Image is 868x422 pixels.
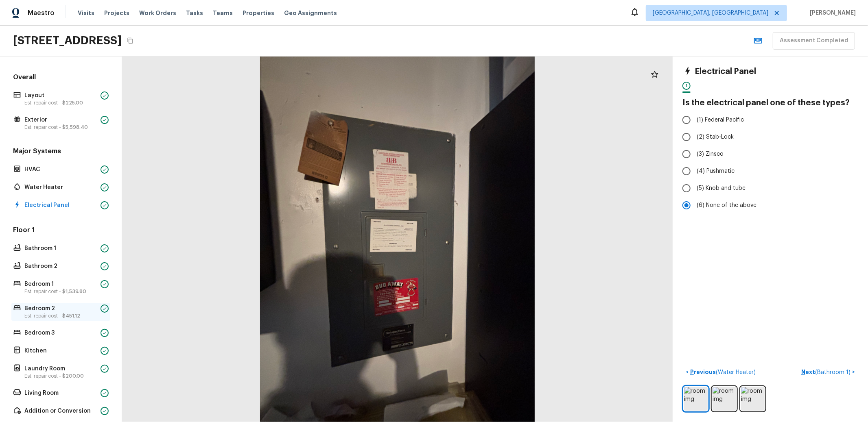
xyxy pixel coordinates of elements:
[24,389,97,397] p: Living Room
[186,10,203,16] span: Tasks
[78,9,94,17] span: Visits
[716,370,756,375] span: ( Water Heater )
[713,387,736,411] img: room img
[24,262,97,270] p: Bathroom 2
[139,9,176,17] span: Work Orders
[697,184,746,192] span: (5) Knob and tube
[798,365,858,379] button: Next(Bathroom 1)>
[695,66,756,77] h4: Electrical Panel
[24,305,97,313] p: Bedroom 2
[24,407,97,415] p: Addition or Conversion
[24,288,97,295] p: Est. repair cost -
[697,150,724,158] span: (3) Zinsco
[697,133,734,141] span: (2) Stab-Lock
[24,313,97,319] p: Est. repair cost -
[653,9,768,17] span: [GEOGRAPHIC_DATA], [GEOGRAPHIC_DATA]
[11,73,110,83] h5: Overall
[741,387,765,411] img: room img
[11,147,110,157] h5: Major Systems
[62,125,88,130] span: $5,598.40
[24,124,97,131] p: Est. repair cost -
[24,91,97,100] p: Layout
[682,98,858,108] h4: Is the electrical panel one of these types?
[807,9,856,17] span: [PERSON_NAME]
[682,365,759,379] button: <Previous(Water Heater)
[24,183,97,191] p: Water Heater
[13,33,122,48] h2: [STREET_ADDRESS]
[24,347,97,355] p: Kitchen
[815,370,851,375] span: ( Bathroom 1 )
[213,9,233,17] span: Teams
[689,368,756,376] p: Previous
[801,368,852,376] p: Next
[24,329,97,337] p: Bedroom 3
[62,100,83,105] span: $225.00
[24,201,97,209] p: Electrical Panel
[24,165,97,174] p: HVAC
[24,365,97,373] p: Laundry Room
[243,9,274,17] span: Properties
[62,313,80,318] span: $451.12
[11,226,110,236] h5: Floor 1
[682,82,691,90] div: 1
[284,9,337,17] span: Geo Assignments
[24,100,97,106] p: Est. repair cost -
[28,9,55,17] span: Maestro
[24,280,97,288] p: Bedroom 1
[24,116,97,124] p: Exterior
[104,9,129,17] span: Projects
[62,289,86,294] span: $1,539.80
[24,373,97,379] p: Est. repair cost -
[697,116,744,124] span: (1) Federal Pacific
[697,201,756,209] span: (6) None of the above
[684,387,708,411] img: room img
[24,244,97,252] p: Bathroom 1
[62,374,84,378] span: $200.00
[697,167,735,175] span: (4) Pushmatic
[125,35,136,46] button: Copy Address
